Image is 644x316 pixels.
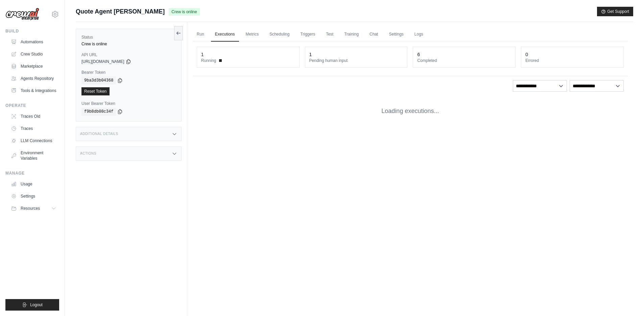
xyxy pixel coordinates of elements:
button: Logout [5,299,59,311]
div: Build [5,28,59,34]
button: Resources [8,203,59,214]
button: Get Support [597,7,633,16]
div: Manage [5,171,59,176]
div: 0 [525,51,528,58]
a: Traces Old [8,111,59,122]
a: LLM Connections [8,135,59,146]
span: [URL][DOMAIN_NAME] [81,59,124,64]
div: Crew is online [81,41,176,47]
dt: Pending human input [309,58,403,63]
a: Scheduling [265,27,293,42]
a: Environment Variables [8,148,59,164]
a: Settings [385,27,407,42]
a: Traces [8,123,59,134]
div: Loading executions... [193,96,628,127]
span: Logout [30,302,43,308]
a: Usage [8,179,59,189]
span: Quote Agent [PERSON_NAME] [76,7,165,16]
div: 1 [201,51,204,58]
a: Test [322,27,337,42]
a: Settings [8,191,59,202]
span: Running [201,58,216,63]
a: Metrics [242,27,263,42]
code: 9ba3d3b04368 [81,76,116,85]
a: Agents Repository [8,73,59,84]
label: User Bearer Token [81,101,176,106]
h3: Additional Details [80,132,118,136]
img: Logo [5,8,39,21]
span: Crew is online [169,8,199,16]
a: Reset Token [81,87,110,95]
a: Run [193,27,208,42]
a: Tools & Integrations [8,85,59,96]
a: Automations [8,37,59,47]
span: Resources [21,206,40,211]
div: Operate [5,103,59,108]
a: Crew Studio [8,49,59,60]
label: API URL [81,52,176,58]
a: Chat [365,27,382,42]
div: 6 [417,51,420,58]
code: f9b8db08c34f [81,108,116,116]
dt: Errored [525,58,619,63]
h3: Actions [80,152,96,156]
div: 1 [309,51,312,58]
a: Marketplace [8,61,59,72]
label: Bearer Token [81,70,176,75]
dt: Completed [417,58,511,63]
label: Status [81,35,176,40]
a: Training [340,27,363,42]
a: Logs [410,27,427,42]
a: Triggers [296,27,319,42]
a: Executions [211,27,239,42]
